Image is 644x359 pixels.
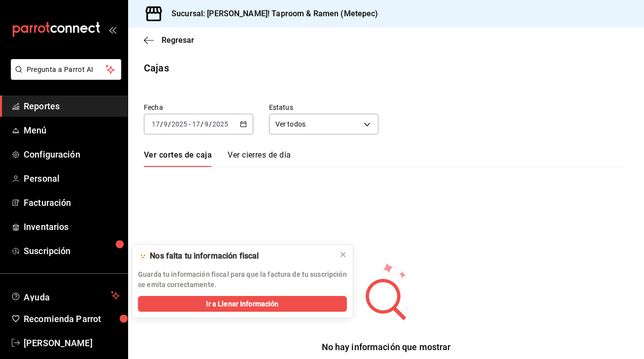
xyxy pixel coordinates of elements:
[144,61,169,75] div: Cajas
[108,26,116,33] button: open_drawer_menu
[162,35,194,45] span: Regresar
[138,269,347,290] p: Guarda tu información fiscal para que la factura de tu suscripción se emita correctamente.
[189,120,191,128] span: -
[11,59,121,80] button: Pregunta a Parrot AI
[269,114,378,134] div: Ver todos
[24,99,120,113] span: Reportes
[168,120,171,128] span: /
[164,8,378,20] h3: Sucursal: [PERSON_NAME]! Taproom & Ramen (Metepec)
[24,244,120,258] span: Suscripción
[144,104,253,111] label: Fecha
[144,35,194,45] button: Regresar
[138,296,347,312] button: Ir a Llenar Información
[24,290,107,301] span: Ayuda
[24,336,120,350] span: [PERSON_NAME]
[151,120,160,128] input: --
[269,104,378,111] label: Estatus
[24,220,120,233] span: Inventarios
[192,120,201,128] input: --
[201,120,203,128] span: /
[24,196,120,209] span: Facturación
[144,150,291,167] div: navigation tabs
[204,120,209,128] input: --
[228,150,291,167] a: Ver cierres de día
[206,299,278,309] span: Ir a Llenar Información
[209,120,212,128] span: /
[24,124,120,137] span: Menú
[309,340,463,354] div: No hay información que mostrar
[171,120,188,128] input: ----
[24,172,120,185] span: Personal
[7,71,121,82] a: Pregunta a Parrot AI
[27,65,106,75] span: Pregunta a Parrot AI
[138,251,331,261] div: 🫥 Nos falta tu información fiscal
[212,120,229,128] input: ----
[144,150,212,167] a: Ver cortes de caja
[163,120,168,128] input: --
[24,148,120,161] span: Configuración
[160,120,163,128] span: /
[24,312,120,326] span: Recomienda Parrot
